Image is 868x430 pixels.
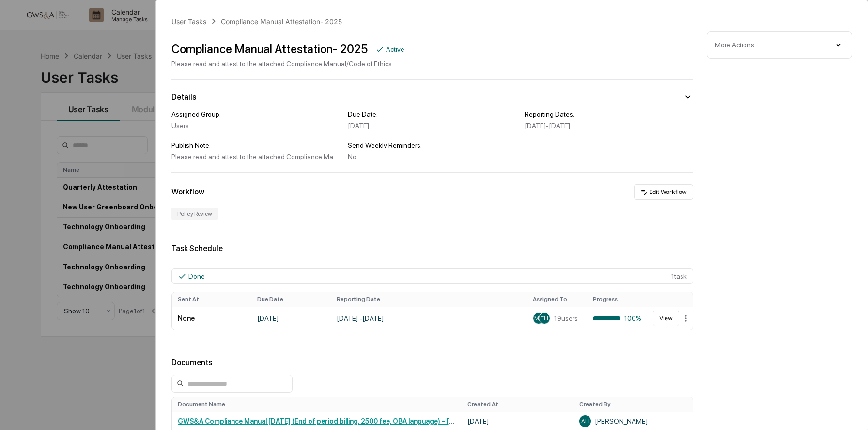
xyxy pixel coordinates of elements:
[715,41,754,49] div: More Actions
[171,268,693,284] div: 1 task
[348,141,516,149] div: Send Weekly Reminders:
[331,292,527,307] th: Reporting Date
[188,272,205,280] div: Done
[348,153,516,161] div: No
[653,311,679,326] button: View
[171,208,218,220] div: Policy Review
[581,418,589,425] span: AH
[386,45,404,53] div: Active
[554,314,578,322] span: 19 users
[527,292,587,307] th: Assigned To
[837,398,863,424] iframe: Open customer support
[534,315,543,322] span: MC
[525,122,570,130] span: [DATE] - [DATE]
[171,141,340,149] div: Publish Note:
[171,110,340,118] div: Assigned Group:
[348,110,516,118] div: Due Date:
[171,358,693,367] div: Documents
[172,307,251,330] td: None
[171,42,368,56] div: Compliance Manual Attestation- 2025
[541,315,548,322] span: TH
[171,187,204,196] div: Workflow
[171,60,404,68] div: Please read and attest to the attached Compliance Manual/Code of Ethics
[171,122,340,130] div: Users
[348,122,516,130] div: [DATE]
[634,184,693,200] button: Edit Workflow
[172,292,251,307] th: Sent At
[579,415,687,427] div: [PERSON_NAME]
[172,397,462,412] th: Document Name
[171,153,340,161] div: Please read and attest to the attached Compliance Manual/Code of Ethics
[331,307,527,330] td: [DATE] - [DATE]
[171,92,196,102] div: Details
[573,397,693,412] th: Created By
[593,314,641,322] div: 100%
[251,307,331,330] td: [DATE]
[171,17,206,26] div: User Tasks
[525,110,693,118] div: Reporting Dates:
[462,397,573,412] th: Created At
[587,292,647,307] th: Progress
[251,292,331,307] th: Due Date
[221,17,342,26] div: Compliance Manual Attestation- 2025
[178,417,529,425] a: GWS&A Compliance Manual [DATE] (End of period billing, 2500 fee, OBA language) - [PERSON_NAME] - ...
[171,244,693,253] div: Task Schedule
